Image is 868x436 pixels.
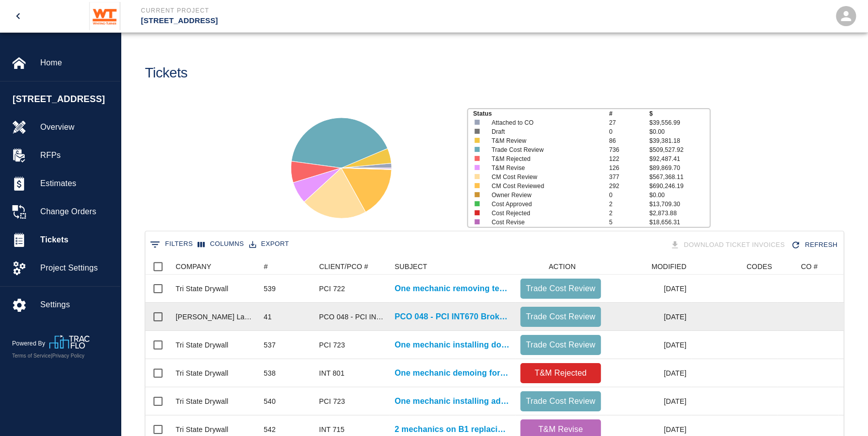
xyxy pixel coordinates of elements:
[40,149,112,161] span: RFPs
[40,206,112,218] span: Change Orders
[515,258,606,275] div: ACTION
[319,258,368,275] div: CLIENT/PCO #
[524,423,597,435] p: T&M Revise
[195,236,247,252] button: Select columns
[176,284,228,294] div: Tri State Drywall
[319,312,384,322] div: PCO 048 - PCI INT670 Broken Pavers by other trades Part 2
[606,258,691,275] div: MODIFIED
[649,200,709,209] p: $13,709.30
[777,258,838,275] div: CO #
[13,93,115,106] span: [STREET_ADDRESS]
[394,339,510,351] a: One mechanic installing door sweeps and gaskets added in single...
[788,236,841,254] div: Refresh the list
[609,209,649,218] p: 2
[141,6,489,15] p: Current Project
[606,359,691,387] div: [DATE]
[176,258,211,275] div: COMPANY
[691,258,777,275] div: CODES
[492,118,597,127] p: Attached to CO
[524,395,597,407] p: Trade Cost Review
[606,303,691,331] div: [DATE]
[609,109,649,118] p: #
[492,218,597,227] p: Cost Revise
[319,284,345,294] div: PCI 722
[609,163,649,172] p: 126
[609,154,649,163] p: 122
[319,368,345,378] div: INT 801
[609,218,649,227] p: 5
[247,236,291,252] button: Export
[12,339,49,348] p: Powered By
[394,311,510,323] a: PCO 048 - PCI INT670 Broken Pavers by other trades Part 2
[176,340,228,350] div: Tri State Drywall
[788,236,841,254] button: Refresh
[524,367,597,379] p: T&M Rejected
[524,311,597,323] p: Trade Cost Review
[609,191,649,200] p: 0
[609,200,649,209] p: 2
[492,172,597,182] p: CM Cost Review
[649,136,709,145] p: $39,381.18
[492,145,597,154] p: Trade Cost Review
[492,163,597,172] p: T&M Revise
[649,209,709,218] p: $2,873.88
[264,424,276,434] div: 542
[801,258,817,275] div: CO #
[700,327,868,436] iframe: Chat Widget
[89,2,121,30] img: Whiting-Turner
[394,367,510,379] a: One mechanic demoing for install of new shade pocket and...
[609,145,649,154] p: 736
[259,258,314,275] div: #
[394,423,510,435] a: 2 mechanics on B1 replacing damaged ceiling tiles again
[314,258,389,275] div: CLIENT/PCO #
[319,340,345,350] div: PCI 723
[649,163,709,172] p: $89,869.70
[394,395,510,407] a: One mechanic installing added door sweeps and gaskets on single...
[176,312,254,322] div: Ruppert Landscaping
[141,15,489,27] p: [STREET_ADDRESS]
[264,340,276,350] div: 537
[49,335,90,348] img: TracFlo
[609,136,649,145] p: 86
[609,182,649,191] p: 292
[548,258,576,275] div: ACTION
[51,353,52,359] span: |
[492,127,597,136] p: Draft
[606,275,691,303] div: [DATE]
[746,258,772,275] div: CODES
[40,178,112,190] span: Estimates
[649,154,709,163] p: $92,487.41
[651,258,686,275] div: MODIFIED
[319,424,345,434] div: INT 715
[649,127,709,136] p: $0.00
[171,258,259,275] div: COMPANY
[524,339,597,351] p: Trade Cost Review
[394,283,510,295] a: One mechanic removing temp door and installing new door and...
[6,4,30,28] button: open drawer
[40,262,112,274] span: Project Settings
[176,368,228,378] div: Tri State Drywall
[609,172,649,182] p: 377
[649,109,709,118] p: $
[176,396,228,406] div: Tri State Drywall
[649,118,709,127] p: $39,556.99
[264,396,276,406] div: 540
[649,191,709,200] p: $0.00
[12,353,51,359] a: Terms of Service
[389,258,515,275] div: SUBJECT
[52,353,85,359] a: Privacy Policy
[264,284,276,294] div: 539
[319,396,345,406] div: PCI 723
[606,387,691,415] div: [DATE]
[40,299,112,311] span: Settings
[264,258,268,275] div: #
[609,118,649,127] p: 27
[524,283,597,295] p: Trade Cost Review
